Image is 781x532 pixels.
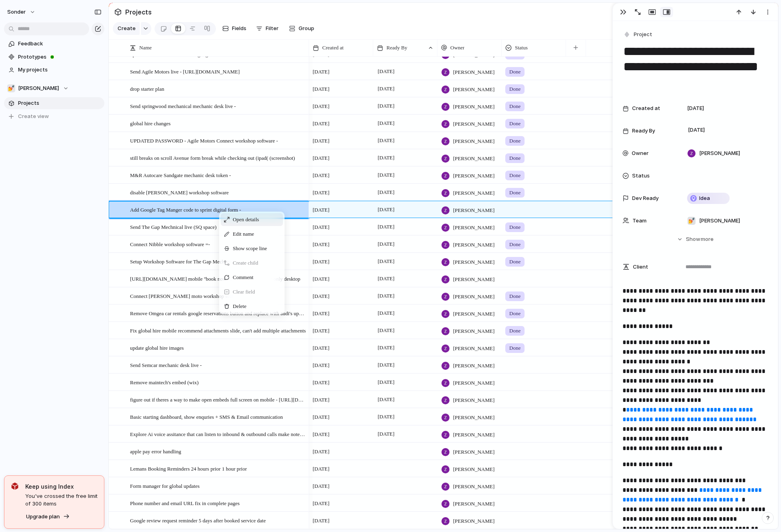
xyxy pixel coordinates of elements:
[622,29,655,41] button: Project
[18,112,49,120] span: Create view
[7,8,26,16] span: sonder
[4,51,104,63] a: Prototypes
[18,84,59,92] span: [PERSON_NAME]
[4,6,40,18] button: sonder
[233,273,253,281] span: Comment
[26,513,60,521] span: Upgrade plan
[124,5,153,19] span: Projects
[232,24,246,33] span: Fields
[25,492,98,508] span: You've crossed the free limit of 300 items
[233,259,258,267] span: Create child
[233,230,254,238] span: Edit name
[18,66,102,74] span: My projects
[266,24,279,33] span: Filter
[285,22,318,35] button: Group
[233,288,255,296] span: Clear field
[4,64,104,76] a: My projects
[253,22,282,35] button: Filter
[4,110,104,122] button: Create view
[4,38,104,50] a: Feedback
[18,40,102,48] span: Feedback
[24,511,72,522] button: Upgrade plan
[113,22,140,35] button: Create
[18,53,102,61] span: Prototypes
[25,482,98,491] span: Keep using Index
[18,99,102,107] span: Projects
[233,245,267,253] span: Show scope line
[7,84,15,92] div: 💅
[4,82,104,94] button: 💅[PERSON_NAME]
[634,31,652,39] span: Project
[219,22,250,35] button: Fields
[233,216,259,224] span: Open details
[4,97,104,109] a: Projects
[118,24,136,33] span: Create
[299,24,314,33] span: Group
[219,212,285,314] div: Context Menu
[233,302,246,310] span: Delete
